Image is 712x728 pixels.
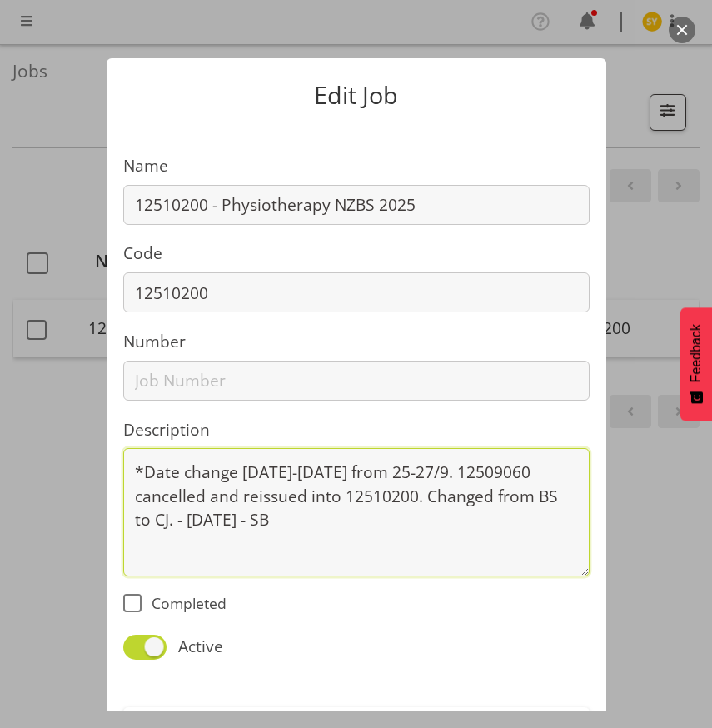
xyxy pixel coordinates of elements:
label: Name [123,154,590,178]
label: Code [123,242,590,266]
input: Job Code [123,272,590,312]
input: Job Name [123,185,590,225]
label: Description [123,418,590,442]
span: Feedback [689,324,704,382]
label: Number [123,330,590,354]
input: Job Number [123,361,590,401]
p: Edit Job [123,83,590,107]
span: Active [167,635,222,659]
button: Feedback - Show survey [680,307,712,421]
span: Completed [142,594,227,612]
